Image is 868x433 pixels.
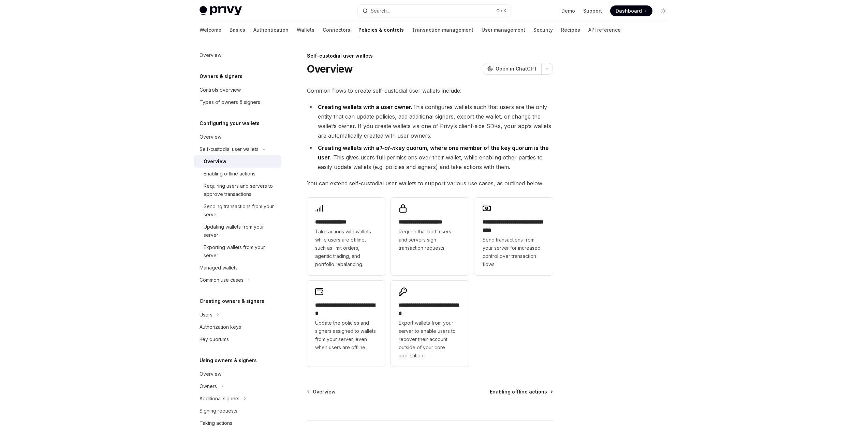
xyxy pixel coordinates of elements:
[307,179,553,188] span: You can extend self-custodial user wallets to support various use cases, as outlined below.
[412,22,473,38] a: Transaction management
[308,388,336,395] a: Overview
[200,51,221,59] div: Overview
[200,119,260,127] h5: Configuring your wallets
[194,221,281,241] a: Updating wallets from your server
[533,22,553,38] a: Security
[318,144,549,161] strong: Creating wallets with a key quorum, where one member of the key quorum is the user
[194,333,281,345] a: Key quorums
[379,144,395,151] em: 1-of-n
[307,198,385,275] a: **** **** *****Take actions with wallets while users are offline, such as limit orders, agentic t...
[200,133,221,141] div: Overview
[204,202,277,219] div: Sending transactions from your server
[482,22,525,38] a: User management
[313,388,336,395] span: Overview
[490,388,547,395] span: Enabling offline actions
[200,297,264,305] h5: Creating owners & signers
[315,228,377,268] span: Take actions with wallets while users are offline, such as limit orders, agentic trading, and por...
[194,368,281,380] a: Overview
[323,22,350,38] a: Connectors
[200,419,232,427] div: Taking actions
[318,104,412,110] strong: Creating wallets with a user owner.
[200,335,229,343] div: Key quorums
[588,22,621,38] a: API reference
[307,86,553,95] span: Common flows to create self-custodial user wallets include:
[307,102,553,140] li: This configures wallets such that users are the only entity that can update policies, add additio...
[307,63,353,75] h1: Overview
[200,86,241,94] div: Controls overview
[610,5,652,16] a: Dashboard
[194,180,281,200] a: Requiring users and servers to approve transactions
[561,22,580,38] a: Recipes
[194,241,281,262] a: Exporting wallets from your server
[194,168,281,180] a: Enabling offline actions
[200,276,244,284] div: Common use cases
[200,22,221,38] a: Welcome
[200,72,242,80] h5: Owners & signers
[194,131,281,143] a: Overview
[204,170,255,178] div: Enabling offline actions
[658,5,669,16] button: Toggle dark mode
[490,388,552,395] a: Enabling offline actions
[204,157,226,166] div: Overview
[496,8,506,14] span: Ctrl K
[204,243,277,260] div: Exporting wallets from your server
[200,407,237,415] div: Signing requests
[230,22,245,38] a: Basics
[358,5,511,17] button: Search...CtrlK
[200,356,257,365] h5: Using owners & signers
[194,417,281,429] a: Taking actions
[307,52,553,59] div: Self-custodial user wallets
[194,321,281,333] a: Authorization keys
[358,22,404,38] a: Policies & controls
[616,7,642,14] span: Dashboard
[399,228,461,252] span: Require that both users and servers sign transaction requests.
[200,98,260,106] div: Types of owners & signers
[583,7,602,14] a: Support
[200,370,221,378] div: Overview
[194,49,281,61] a: Overview
[496,65,537,72] span: Open in ChatGPT
[307,143,553,172] li: . This gives users full permissions over their wallet, while enabling other parties to easily upd...
[253,22,289,38] a: Authentication
[315,319,377,352] span: Update the policies and signers assigned to wallets from your server, even when users are offline.
[194,84,281,96] a: Controls overview
[483,63,541,75] button: Open in ChatGPT
[204,182,277,198] div: Requiring users and servers to approve transactions
[200,6,242,16] img: light logo
[194,155,281,168] a: Overview
[200,264,238,272] div: Managed wallets
[194,96,281,108] a: Types of owners & signers
[200,323,241,331] div: Authorization keys
[194,262,281,274] a: Managed wallets
[297,22,314,38] a: Wallets
[194,200,281,221] a: Sending transactions from your server
[200,145,259,153] div: Self-custodial user wallets
[200,311,212,319] div: Users
[561,7,575,14] a: Demo
[200,382,217,390] div: Owners
[200,395,239,403] div: Additional signers
[371,7,390,15] div: Search...
[194,405,281,417] a: Signing requests
[204,223,277,239] div: Updating wallets from your server
[399,319,461,360] span: Export wallets from your server to enable users to recover their account outside of your core app...
[483,236,545,268] span: Send transactions from your server for increased control over transaction flows.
